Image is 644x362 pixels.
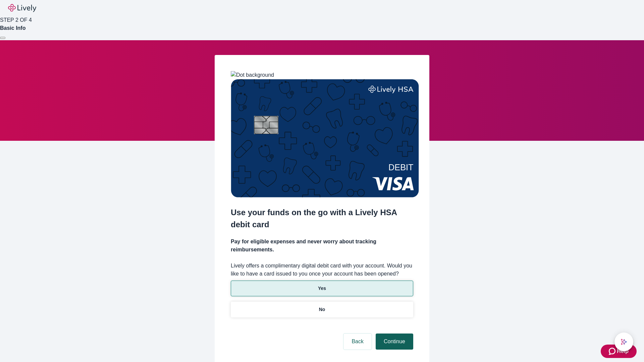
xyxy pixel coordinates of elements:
button: Continue [376,334,413,350]
button: No [231,302,413,317]
span: Help [617,347,629,355]
img: Debit card [231,79,419,197]
img: Dot background [231,71,274,79]
h2: Use your funds on the go with a Lively HSA debit card [231,206,413,231]
button: Back [343,334,372,350]
p: No [319,306,325,313]
label: Lively offers a complimentary digital debit card with your account. Would you like to have a card... [231,262,413,278]
svg: Zendesk support icon [609,347,617,355]
p: Yes [318,285,326,292]
button: Yes [231,281,413,296]
img: Lively [8,4,36,12]
button: chat [614,333,633,351]
svg: Lively AI Assistant [621,339,627,345]
button: Zendesk support iconHelp [601,345,637,358]
h4: Pay for eligible expenses and never worry about tracking reimbursements. [231,238,413,254]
